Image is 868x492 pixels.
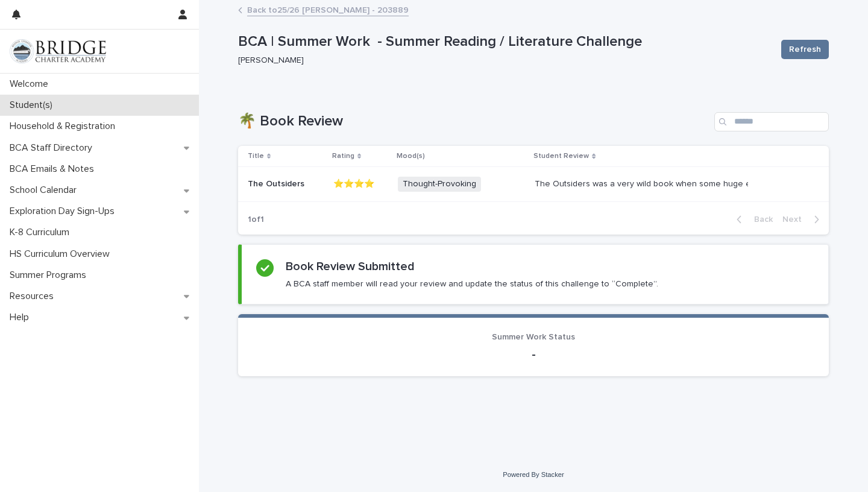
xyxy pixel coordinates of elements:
[238,205,274,235] p: 1 of 1
[5,142,102,154] p: BCA Staff Directory
[5,227,79,238] p: K-8 Curriculum
[247,2,409,16] a: Back to25/26 [PERSON_NAME] - 203889
[789,43,821,55] span: Refresh
[286,259,415,274] h2: Book Review Submitted
[714,112,829,131] input: Search
[782,215,809,224] span: Next
[333,179,388,189] p: ⭐⭐⭐⭐
[248,177,307,189] p: The Outsiders
[5,78,58,90] p: Welcome
[5,291,63,302] p: Resources
[5,206,124,217] p: Exploration Day Sign-Ups
[781,40,829,59] button: Refresh
[5,312,39,323] p: Help
[503,471,564,478] a: Powered By Stacker
[5,163,104,175] p: BCA Emails & Notes
[238,113,709,130] h1: 🌴 Book Review
[253,347,814,362] p: -
[238,167,829,202] tr: The OutsidersThe Outsiders ⭐⭐⭐⭐Thought-ProvokingThe Outsiders was a very wild book when some huge...
[747,215,773,224] span: Back
[5,99,62,111] p: Student(s)
[238,33,772,51] p: BCA | Summer Work - Summer Reading / Literature Challenge
[492,333,575,341] span: Summer Work Status
[5,270,96,281] p: Summer Programs
[332,150,354,163] p: Rating
[533,150,589,163] p: Student Review
[397,150,425,163] p: Mood(s)
[248,150,264,163] p: Title
[5,121,125,132] p: Household & Registration
[535,179,746,189] div: The Outsiders was a very wild book when some huge event happens and you think it's over but it's ...
[238,55,767,66] p: [PERSON_NAME]
[286,279,658,289] p: A BCA staff member will read your review and update the status of this challenge to “Complete”.
[5,184,86,196] p: School Calendar
[398,177,481,192] span: Thought-Provoking
[5,248,119,260] p: HS Curriculum Overview
[778,214,829,225] button: Next
[10,39,106,63] img: V1C1m3IdTEidaUdm9Hs0
[727,214,778,225] button: Back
